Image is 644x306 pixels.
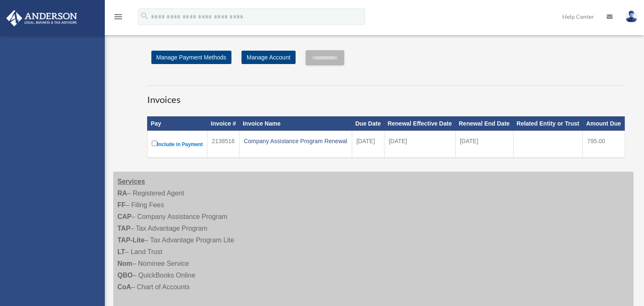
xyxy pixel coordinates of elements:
img: User Pic [625,10,638,23]
strong: TAP [117,225,130,232]
strong: QBO [117,272,132,279]
strong: LT [117,248,125,255]
td: 795.00 [583,131,625,158]
th: Related Entity or Trust [513,116,583,131]
th: Invoice Name [239,116,352,131]
h3: Invoices [147,85,625,106]
td: 2138516 [208,131,239,158]
a: menu [113,15,123,22]
div: Company Assistance Program Renewal [244,135,348,147]
strong: TAP-Lite [117,237,145,244]
strong: Services [117,178,145,185]
td: [DATE] [384,131,455,158]
a: Manage Payment Methods [151,51,231,64]
th: Renewal End Date [455,116,513,131]
th: Invoice # [208,116,239,131]
i: search [140,11,149,21]
th: Pay [147,116,208,131]
input: Include in Payment [152,141,157,146]
td: [DATE] [352,131,384,158]
th: Renewal Effective Date [384,116,455,131]
strong: CoA [117,283,131,291]
th: Amount Due [583,116,625,131]
td: [DATE] [455,131,513,158]
strong: RA [117,190,127,197]
img: Anderson Advisors Platinum Portal [4,10,80,26]
label: Include in Payment [152,139,203,149]
th: Due Date [352,116,384,131]
a: Manage Account [241,51,295,64]
strong: Nom [117,260,132,267]
strong: CAP [117,213,132,220]
strong: FF [117,201,126,208]
i: menu [113,12,123,22]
